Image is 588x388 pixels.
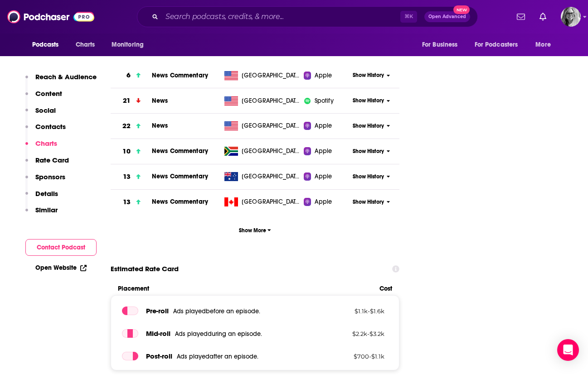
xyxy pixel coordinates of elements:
[123,172,131,182] h3: 13
[35,206,58,214] p: Similar
[111,63,152,88] a: 6
[35,172,65,181] p: Sponsors
[239,227,271,234] span: Show More
[529,36,562,53] button: open menu
[350,173,393,181] button: Show History
[25,106,56,123] button: Social
[221,197,304,206] a: [GEOGRAPHIC_DATA]
[35,106,56,115] p: Social
[315,147,332,156] span: Apple
[111,114,152,139] a: 22
[105,36,156,53] button: open menu
[469,36,531,53] button: open menu
[304,121,350,130] a: Apple
[416,36,469,53] button: open menu
[315,197,332,206] span: Apple
[242,147,301,156] span: South Africa
[137,6,478,27] div: Search podcasts, credits, & more...
[557,339,579,361] div: Open Intercom Messenger
[221,147,304,156] a: [GEOGRAPHIC_DATA]
[379,285,392,292] span: Cost
[475,38,518,51] span: For Podcasters
[304,197,350,206] a: Apple
[152,97,168,105] a: News
[7,8,94,25] img: Podchaser - Follow, Share and Rate Podcasts
[350,122,393,130] button: Show History
[35,189,58,198] p: Details
[126,70,131,81] h3: 6
[350,72,393,79] button: Show History
[25,172,65,189] button: Sponsors
[152,198,208,206] a: News Commentary
[25,156,69,172] button: Rate Card
[453,5,470,14] span: New
[561,7,581,27] img: User Profile
[152,172,208,180] a: News Commentary
[111,164,152,189] a: 13
[25,189,58,206] button: Details
[123,197,131,207] h3: 13
[25,122,66,139] button: Contacts
[25,239,97,256] button: Contact Podcast
[304,97,311,105] img: iconImage
[111,222,400,239] button: Show More
[221,172,304,181] a: [GEOGRAPHIC_DATA]
[111,88,152,113] a: 21
[70,36,101,53] a: Charts
[353,148,384,155] span: Show History
[25,139,57,156] button: Charts
[35,264,87,272] a: Open Website
[315,121,332,130] span: Apple
[118,285,372,292] span: Placement
[350,97,393,105] button: Show History
[122,121,131,131] h3: 22
[353,97,384,105] span: Show History
[122,146,131,157] h3: 10
[173,307,260,315] span: Ads played before an episode .
[400,11,417,23] span: ⌘ K
[162,10,400,24] input: Search podcasts, credits, & more...
[424,11,470,22] button: Open AdvancedNew
[326,330,384,337] p: $ 2.2k - $ 3.2k
[353,198,384,206] span: Show History
[536,9,550,24] a: Show notifications dropdown
[242,197,301,206] span: Canada
[315,172,332,181] span: Apple
[304,172,350,181] a: Apple
[112,38,144,51] span: Monitoring
[353,72,384,79] span: Show History
[177,353,258,360] span: Ads played after an episode .
[304,71,350,80] a: Apple
[353,173,384,181] span: Show History
[315,96,334,105] span: Spotify
[242,121,301,130] span: United States
[146,307,169,315] span: Pre -roll
[304,147,350,156] a: Apple
[350,198,393,206] button: Show History
[221,96,304,105] a: [GEOGRAPHIC_DATA]
[26,36,71,53] button: open menu
[221,71,304,80] a: [GEOGRAPHIC_DATA]
[422,38,458,51] span: For Business
[152,147,208,155] a: News Commentary
[152,122,168,129] a: News
[35,156,69,164] p: Rate Card
[326,353,384,360] p: $ 700 - $ 1.1k
[326,307,384,315] p: $ 1.1k - $ 1.6k
[428,14,466,19] span: Open Advanced
[561,7,581,27] button: Show profile menu
[152,72,208,79] a: News Commentary
[350,148,393,155] button: Show History
[242,172,301,181] span: Australia
[304,96,350,105] a: iconImageSpotify
[111,260,179,278] span: Estimated Rate Card
[123,96,131,106] h3: 21
[146,352,172,360] span: Post -roll
[25,72,97,89] button: Reach & Audience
